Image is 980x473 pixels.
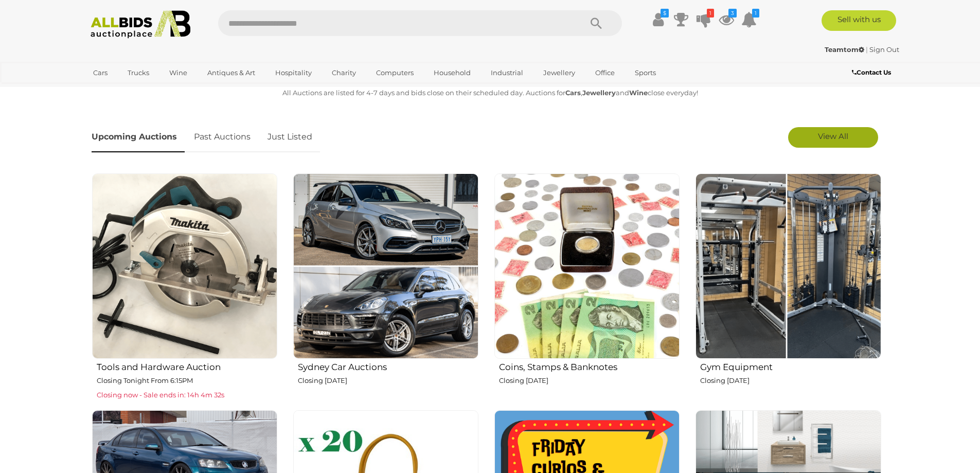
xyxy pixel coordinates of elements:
[741,10,757,29] a: 1
[97,360,277,372] h2: Tools and Hardware Auction
[494,173,680,359] img: Coins, Stamps & Banknotes
[661,9,669,17] i: $
[427,64,477,81] a: Household
[298,375,478,387] p: Closing [DATE]
[163,64,194,81] a: Wine
[201,64,262,81] a: Antiques & Art
[818,131,848,141] span: View All
[86,81,173,98] a: [GEOGRAPHIC_DATA]
[186,122,258,152] a: Past Auctions
[86,64,114,81] a: Cars
[494,173,680,402] a: Coins, Stamps & Banknotes Closing [DATE]
[269,64,318,81] a: Hospitality
[499,375,680,387] p: Closing [DATE]
[825,45,864,54] strong: Teamtom
[719,10,734,29] a: 3
[700,360,881,372] h2: Gym Equipment
[298,360,478,372] h2: Sydney Car Auctions
[293,173,478,402] a: Sydney Car Auctions Closing [DATE]
[728,9,737,17] i: 3
[121,64,156,81] a: Trucks
[852,67,894,78] a: Contact Us
[696,173,881,359] img: Gym Equipment
[325,64,363,81] a: Charity
[499,360,680,372] h2: Coins, Stamps & Banknotes
[260,122,320,152] a: Just Listed
[628,64,663,81] a: Sports
[589,64,621,81] a: Office
[565,89,581,97] strong: Cars
[92,122,185,152] a: Upcoming Auctions
[696,10,711,29] a: 1
[822,10,896,31] a: Sell with us
[869,45,899,54] a: Sign Out
[571,10,622,36] button: Search
[852,68,891,76] b: Contact Us
[97,391,224,399] span: Closing now - Sale ends in: 14h 4m 32s
[92,173,277,402] a: Tools and Hardware Auction Closing Tonight From 6:15PM Closing now - Sale ends in: 14h 4m 32s
[92,87,889,99] p: All Auctions are listed for 4-7 days and bids close on their scheduled day. Auctions for , and cl...
[788,127,878,148] a: View All
[707,9,714,17] i: 1
[866,45,868,54] span: |
[629,89,648,97] strong: Wine
[695,173,881,402] a: Gym Equipment Closing [DATE]
[752,9,759,17] i: 1
[484,64,530,81] a: Industrial
[85,10,197,39] img: Allbids.com.au
[537,64,582,81] a: Jewellery
[651,10,666,29] a: $
[825,45,866,54] a: Teamtom
[92,173,277,359] img: Tools and Hardware Auction
[369,64,420,81] a: Computers
[293,173,478,359] img: Sydney Car Auctions
[700,375,881,387] p: Closing [DATE]
[97,375,277,387] p: Closing Tonight From 6:15PM
[582,89,616,97] strong: Jewellery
